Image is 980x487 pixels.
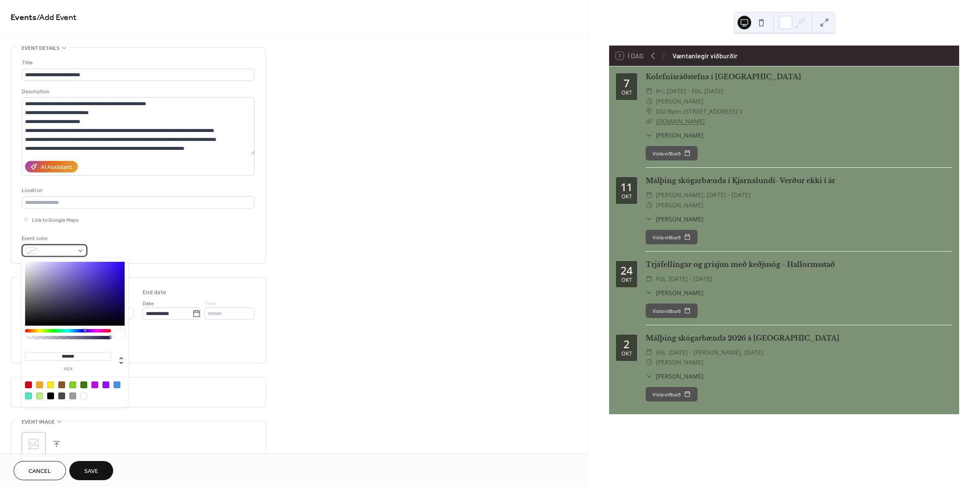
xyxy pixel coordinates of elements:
div: #50E3C2 [25,392,32,399]
span: DGI Byen [STREET_ADDRESS] V [656,106,743,117]
span: [PERSON_NAME], [DATE] - [DATE] [656,190,751,200]
span: Event details [22,44,60,53]
div: #FFFFFF [80,392,87,399]
div: Væntanlegir viðburðir [672,51,738,61]
div: #B8E986 [36,392,43,399]
a: [DOMAIN_NAME] [656,117,705,125]
button: AI Assistant [25,161,78,172]
div: #9B9B9B [69,392,76,399]
button: Save [69,461,113,480]
div: #000000 [47,392,54,399]
button: Vista viðburð [646,304,698,318]
div: 7 [624,78,630,89]
span: [PERSON_NAME] [656,200,704,210]
div: Event color [22,234,85,243]
div: okt [621,278,632,283]
div: 11 [621,182,632,192]
button: ​[PERSON_NAME] [646,215,704,223]
span: [PERSON_NAME] [656,288,704,297]
div: #D0021B [25,381,32,388]
button: Vista viðburð [646,146,698,160]
div: #4A90E2 [114,381,120,388]
button: Vista viðburð [646,230,698,244]
div: ; [22,432,46,456]
div: #417505 [80,381,87,388]
div: 24 [621,265,632,276]
div: ​ [646,106,652,117]
div: Description [22,87,253,96]
div: #BD10E0 [91,381,98,388]
div: #4A4A4A [58,392,65,399]
div: ​ [646,96,652,106]
span: Link to Google Maps [32,216,79,225]
span: fös, [DATE] - [DATE] [656,274,712,284]
button: Vista viðburð [646,387,698,401]
span: Date [142,299,154,308]
div: ​ [646,215,652,223]
div: Trjáfellingar og grisjun með keðjusög - Hallormsstað [646,259,952,269]
div: Location [22,186,253,195]
span: Time [204,299,216,308]
div: Title [22,58,253,67]
div: ​ [646,86,652,96]
div: #9013FE [103,381,109,388]
span: [PERSON_NAME] [656,131,704,140]
div: ​ [646,372,652,381]
div: ​ [646,274,652,284]
button: ​[PERSON_NAME] [646,288,704,297]
span: [PERSON_NAME] [656,215,704,223]
div: Málþing skógarbænda í Kjarnalundi- Verður ekki í ár [646,175,952,186]
div: 2 [624,339,630,349]
div: ​ [646,116,652,126]
span: fös, [DATE] - [PERSON_NAME], [DATE] [656,347,763,358]
div: ​ [646,347,652,358]
span: Event image [22,418,55,427]
label: hex [25,367,111,372]
a: Events [11,9,37,26]
span: [PERSON_NAME] [656,96,704,106]
span: þri, [DATE] - fös, [DATE] [656,86,724,96]
button: ​[PERSON_NAME] [646,372,704,381]
div: ​ [646,131,652,140]
span: / Add Event [37,9,77,26]
div: #F8E71C [47,381,54,388]
div: #F5A623 [36,381,43,388]
div: #7ED321 [69,381,76,388]
div: okt [621,351,632,357]
span: [PERSON_NAME] [656,372,704,381]
div: Málþing skógarbænda 2026 á [GEOGRAPHIC_DATA] [646,333,952,343]
div: ​ [646,357,652,367]
div: ​ [646,190,652,200]
a: Kolefnisráðstefna í [GEOGRAPHIC_DATA] [646,72,801,81]
span: Save [84,467,98,476]
div: okt [621,90,632,96]
button: Cancel [14,461,66,480]
div: #8B572A [58,381,65,388]
span: Cancel [28,467,51,476]
div: ​ [646,200,652,210]
div: AI Assistant [41,163,72,172]
button: ​[PERSON_NAME] [646,131,704,140]
div: End date [142,288,166,297]
div: ​ [646,288,652,297]
div: okt [621,194,632,200]
span: [PERSON_NAME] [656,357,704,367]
